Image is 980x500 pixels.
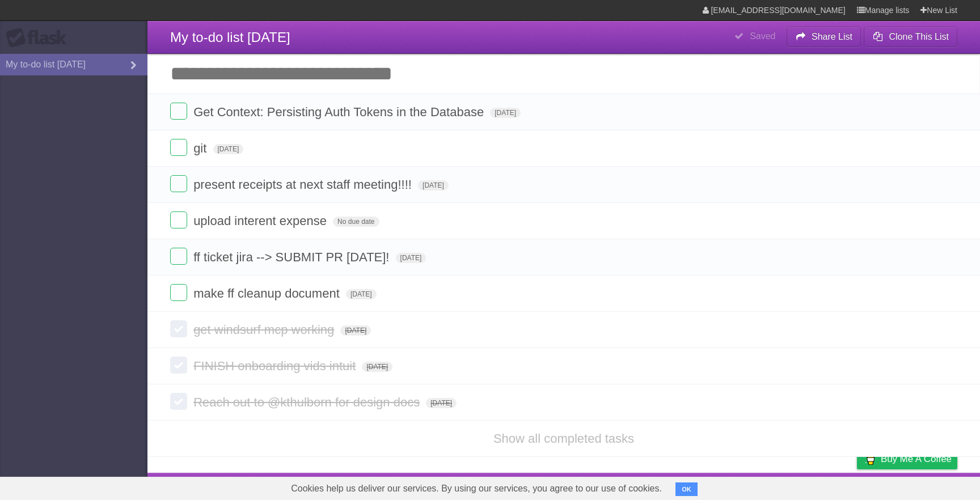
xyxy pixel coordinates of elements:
span: make ff cleanup document [193,286,343,300]
label: Done [170,248,187,265]
span: My to-do list [DATE] [170,29,290,45]
span: [DATE] [418,180,449,190]
label: Done [170,103,187,120]
label: Done [170,284,187,301]
span: [DATE] [340,325,371,336]
span: Reach out to @kthulborn for design docs [193,395,423,409]
label: Done [170,357,187,374]
a: Buy me a coffee [857,448,957,469]
label: Done [170,139,187,156]
span: [DATE] [213,144,244,154]
label: Done [170,393,187,410]
b: Clone This List [889,32,949,41]
label: Done [170,175,187,192]
span: Get Context: Persisting Auth Tokens in the Database [193,105,487,119]
a: About [706,476,730,497]
a: Suggest a feature [886,476,957,497]
span: [DATE] [490,108,521,118]
span: No due date [333,217,379,227]
span: Buy me a coffee [881,449,952,469]
a: Privacy [842,476,872,497]
span: Cookies help us deliver our services. By using our services, you agree to our use of cookies. [280,477,673,500]
span: get windsurf mcp working [193,323,337,337]
b: Saved [750,31,775,41]
a: Developers [744,476,789,497]
span: ff ticket jira --> SUBMIT PR [DATE]! [193,250,392,264]
span: [DATE] [346,289,377,299]
b: Share List [812,32,852,41]
span: git [193,141,209,155]
a: Terms [804,476,829,497]
label: Done [170,320,187,337]
span: [DATE] [396,253,426,263]
button: Clone This List [864,27,957,47]
button: Share List [787,27,861,47]
button: OK [675,482,698,496]
span: present receipts at next staff meeting!!!! [193,177,415,192]
span: FINISH onboarding vids intuit [193,359,358,373]
span: upload interent expense [193,214,330,228]
span: [DATE] [426,398,457,408]
span: [DATE] [362,362,392,372]
img: Buy me a coffee [863,449,878,468]
label: Done [170,211,187,228]
a: Show all completed tasks [493,431,634,446]
div: Flask [6,28,74,48]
